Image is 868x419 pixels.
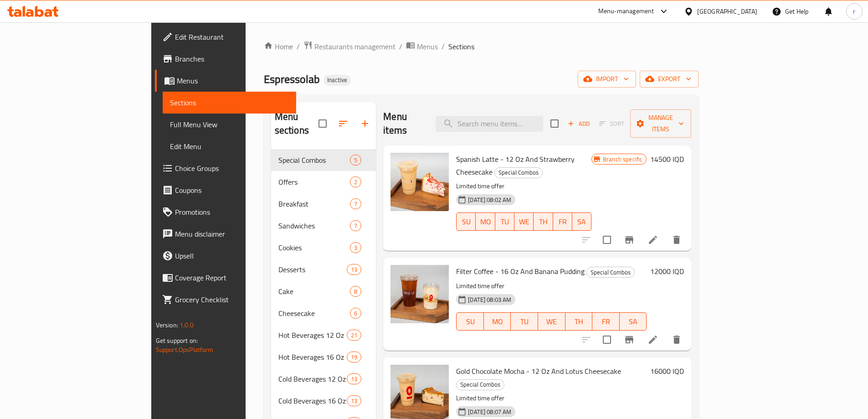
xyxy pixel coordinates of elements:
[347,373,361,384] div: items
[457,379,504,390] span: Special Combos
[163,92,296,114] a: Sections
[156,319,178,331] span: Version:
[278,395,347,406] div: Cold Beverages 16 Oz
[278,308,350,319] span: Cheesecake
[347,353,361,362] span: 19
[399,41,402,52] li: /
[155,179,296,201] a: Coupons
[155,201,296,223] a: Promotions
[350,287,361,296] span: 8
[586,267,635,278] div: Special Combos
[175,228,289,239] span: Menu disclaimer
[569,315,589,328] span: TH
[597,330,616,349] span: Select to update
[350,178,361,186] span: 2
[347,331,361,340] span: 21
[618,329,640,351] button: Branch-specific-item
[350,156,361,165] span: 5
[456,364,621,378] span: Gold Chocolate Mocha - 12 Oz And Lotus Cheesecake
[390,265,449,323] img: Filter Coffee - 16 Oz And Banana Pudding
[297,41,300,52] li: /
[278,286,350,297] span: Cake
[278,220,350,231] span: Sandwiches
[156,335,198,347] span: Get support on:
[264,41,699,52] nav: breadcrumb
[456,181,591,192] p: Limited time offer
[545,114,564,133] span: Select section
[666,329,688,351] button: delete
[155,70,296,92] a: Menus
[350,242,361,253] div: items
[278,242,350,253] span: Cookies
[350,243,361,252] span: 3
[650,153,684,166] h6: 14500 IQD
[557,215,569,228] span: FR
[518,215,530,228] span: WE
[484,312,511,331] button: MO
[697,6,757,16] div: [GEOGRAPHIC_DATA]
[354,113,376,134] button: Add section
[347,375,361,383] span: 13
[647,73,691,85] span: export
[464,408,515,416] span: [DATE] 08:07 AM
[347,352,361,362] div: items
[275,110,319,137] h2: Menu sections
[278,352,347,362] span: Hot Beverages 16 Oz
[436,116,543,132] input: search
[623,315,643,328] span: SA
[464,196,515,204] span: [DATE] 08:02 AM
[647,234,658,245] a: Edit menu item
[350,222,361,230] span: 7
[495,167,542,178] span: Special Combos
[390,153,449,211] img: Spanish Latte - 12 Oz And Strawberry Cheesecake
[514,315,534,328] span: TU
[576,215,588,228] span: SA
[442,41,445,52] li: /
[350,286,361,297] div: items
[456,379,504,390] div: Special Combos
[350,309,361,318] span: 6
[479,215,491,228] span: MO
[271,171,376,193] div: Offers2
[618,229,640,251] button: Branch-specific-item
[350,176,361,187] div: items
[175,250,289,261] span: Upsell
[537,215,549,228] span: TH
[278,264,347,275] span: Desserts
[464,295,515,304] span: [DATE] 08:03 AM
[324,76,351,84] span: Inactive
[271,149,376,171] div: Special Combos5
[271,324,376,346] div: Hot Beverages 12 Oz21
[599,155,646,164] span: Branch specific
[175,207,289,217] span: Promotions
[350,198,361,209] div: items
[155,26,296,48] a: Edit Restaurant
[347,397,361,405] span: 13
[406,41,438,52] a: Menus
[324,75,351,86] div: Inactive
[264,69,320,89] span: Espressolab
[278,176,350,187] div: Offers
[456,264,585,278] span: Filter Coffee - 16 Oz And Banana Pudding
[271,259,376,280] div: Desserts13
[456,152,575,179] span: Spanish Latte - 12 Oz And Strawberry Cheesecake
[637,112,684,135] span: Manage items
[156,344,214,356] a: Support.OpsPlatform
[853,6,855,16] span: r
[278,330,347,341] span: Hot Beverages 12 Oz
[566,119,591,129] span: Add
[456,393,647,404] p: Limited time offer
[155,245,296,267] a: Upsell
[271,368,376,390] div: Cold Beverages 12 Oz13
[597,230,616,249] span: Select to update
[278,198,350,209] span: Breakfast
[596,315,616,328] span: FR
[350,200,361,208] span: 7
[350,308,361,319] div: items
